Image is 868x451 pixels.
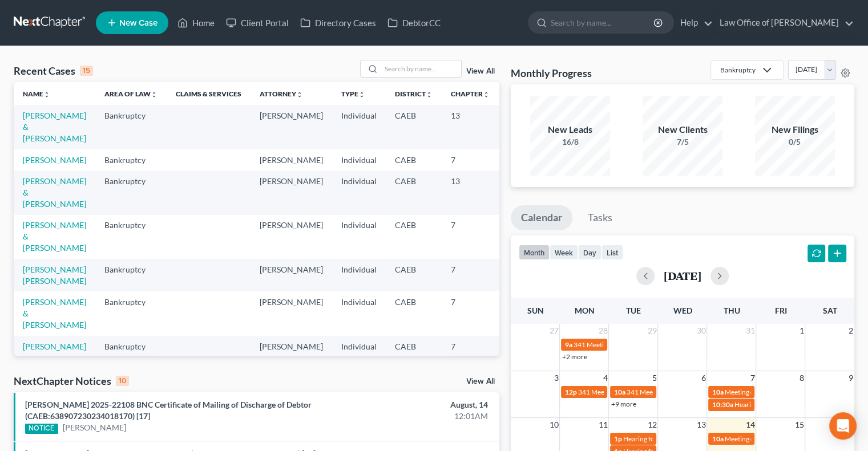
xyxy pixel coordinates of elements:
[499,215,554,259] td: 2025-23715
[220,13,294,33] a: Client Portal
[793,418,805,432] span: 15
[466,67,495,75] a: View All
[260,90,303,98] a: Attorneyunfold_more
[664,270,701,282] h2: [DATE]
[822,306,837,315] span: Sat
[466,377,495,385] a: View All
[386,291,442,335] td: CAEB
[744,418,756,432] span: 14
[562,352,587,361] a: +2 more
[695,418,706,432] span: 13
[578,388,680,396] span: 341 Meeting for [PERSON_NAME]
[550,245,578,260] button: week
[734,400,823,409] span: Hearing for [PERSON_NAME]
[499,105,554,149] td: 2025-90372
[643,123,722,136] div: New Clients
[395,90,433,98] a: Districtunfold_more
[613,434,621,443] span: 1p
[386,170,442,214] td: CAEB
[564,388,576,396] span: 12p
[119,19,158,27] span: New Case
[172,13,220,33] a: Home
[578,245,601,260] button: day
[714,13,854,33] a: Law Office of [PERSON_NAME]
[511,205,572,230] a: Calendar
[14,374,129,388] div: NextChapter Notices
[578,205,623,230] a: Tasks
[63,422,126,433] a: [PERSON_NAME]
[530,136,610,148] div: 16/8
[442,105,499,149] td: 13
[646,418,657,432] span: 12
[601,371,608,385] span: 4
[251,105,332,149] td: [PERSON_NAME]
[332,215,386,259] td: Individual
[251,336,332,357] td: [PERSON_NAME]
[95,149,167,170] td: Bankruptcy
[499,259,554,291] td: 2025-23716
[442,170,499,214] td: 13
[511,66,592,80] h3: Monthly Progress
[104,90,158,98] a: Area of Lawunfold_more
[700,371,706,385] span: 6
[95,105,167,149] td: Bankruptcy
[626,388,729,396] span: 341 Meeting for [PERSON_NAME]
[95,215,167,259] td: Bankruptcy
[167,82,251,105] th: Claims & Services
[332,291,386,335] td: Individual
[623,434,712,443] span: Hearing for [PERSON_NAME]
[442,149,499,170] td: 7
[332,170,386,214] td: Individual
[251,259,332,291] td: [PERSON_NAME]
[80,66,93,76] div: 15
[251,291,332,335] td: [PERSON_NAME]
[95,291,167,335] td: Bankruptcy
[552,371,559,385] span: 3
[332,336,386,357] td: Individual
[613,388,625,396] span: 10a
[847,371,854,385] span: 9
[23,342,86,351] a: [PERSON_NAME]
[43,91,50,98] i: unfold_more
[847,324,854,338] span: 2
[386,259,442,291] td: CAEB
[695,324,706,338] span: 30
[798,324,805,338] span: 1
[712,400,733,409] span: 10:30a
[548,418,559,432] span: 10
[251,149,332,170] td: [PERSON_NAME]
[341,90,365,98] a: Typeunfold_more
[294,13,382,33] a: Directory Cases
[442,291,499,335] td: 7
[774,306,786,315] span: Fri
[23,111,86,143] a: [PERSON_NAME] & [PERSON_NAME]
[755,136,835,148] div: 0/5
[673,306,692,315] span: Wed
[25,424,58,434] div: NOTICE
[597,324,608,338] span: 28
[442,259,499,291] td: 7
[14,64,93,78] div: Recent Cases
[749,371,756,385] span: 7
[712,434,723,443] span: 10a
[551,12,655,33] input: Search by name...
[296,91,303,98] i: unfold_more
[386,215,442,259] td: CAEB
[829,412,857,440] div: Open Intercom Messenger
[386,336,442,357] td: CAEB
[23,297,86,330] a: [PERSON_NAME] & [PERSON_NAME]
[386,105,442,149] td: CAEB
[597,418,608,432] span: 11
[23,220,86,253] a: [PERSON_NAME] & [PERSON_NAME]
[527,306,543,315] span: Sun
[643,136,722,148] div: 7/5
[723,306,740,315] span: Thu
[651,371,657,385] span: 5
[712,388,723,396] span: 10a
[151,91,158,98] i: unfold_more
[426,91,433,98] i: unfold_more
[332,149,386,170] td: Individual
[499,291,554,335] td: 2025-23714
[601,245,623,260] button: list
[519,245,550,260] button: month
